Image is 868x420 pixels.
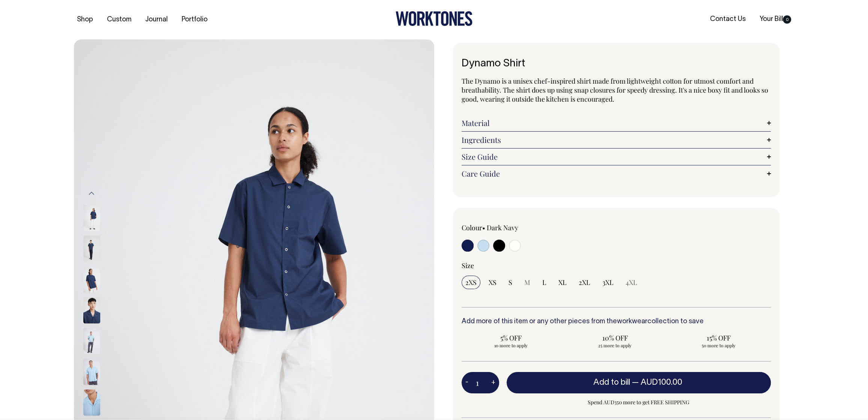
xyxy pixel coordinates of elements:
[565,331,665,351] input: 10% OFF 25 more to apply
[617,318,647,325] a: workwear
[462,135,771,144] a: Ingredients
[179,13,211,26] a: Portfolio
[783,15,791,24] span: 0
[86,185,97,202] button: Previous
[626,278,637,287] span: 4XL
[507,372,771,393] button: Add to bill —AUD100.00
[555,276,570,289] input: XL
[462,223,585,232] div: Colour
[632,379,684,386] span: —
[83,297,100,323] img: dark-navy
[83,328,100,354] img: true-blue
[462,76,768,103] span: The Dynamo is a unisex chef-inspired shirt made from lightweight cotton for utmost comfort and br...
[462,261,771,270] div: Size
[462,152,771,161] a: Size Guide
[622,276,641,289] input: 4XL
[142,13,171,26] a: Journal
[508,278,512,287] span: S
[482,223,485,232] span: •
[462,118,771,127] a: Material
[465,342,557,348] span: 10 more to apply
[465,278,477,287] span: 2XS
[520,276,534,289] input: M
[487,375,499,390] button: +
[489,278,496,287] span: XS
[462,318,771,325] h6: Add more of this item or any other pieces from the collection to save
[593,379,630,386] span: Add to bill
[74,13,96,26] a: Shop
[558,278,567,287] span: XL
[462,331,561,351] input: 5% OFF 10 more to apply
[673,342,765,348] span: 50 more to apply
[569,342,661,348] span: 25 more to apply
[462,375,472,390] button: -
[507,398,771,407] span: Spend AUD350 more to get FREE SHIPPING
[539,276,550,289] input: L
[83,266,100,292] img: dark-navy
[542,278,546,287] span: L
[524,278,530,287] span: M
[569,333,661,342] span: 10% OFF
[756,13,794,25] a: Your Bill0
[83,205,100,231] img: dark-navy
[669,331,769,351] input: 15% OFF 50 more to apply
[599,276,617,289] input: 3XL
[641,379,682,386] span: AUD100.00
[83,235,100,262] img: dark-navy
[462,169,771,178] a: Care Guide
[462,276,480,289] input: 2XS
[487,223,518,232] label: Dark Navy
[602,278,614,287] span: 3XL
[575,276,594,289] input: 2XL
[505,276,516,289] input: S
[462,58,771,70] h1: Dynamo Shirt
[579,278,590,287] span: 2XL
[83,358,100,385] img: true-blue
[465,333,557,342] span: 5% OFF
[707,13,748,25] a: Contact Us
[485,276,500,289] input: XS
[83,389,100,415] img: true-blue
[673,333,765,342] span: 15% OFF
[104,13,134,26] a: Custom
